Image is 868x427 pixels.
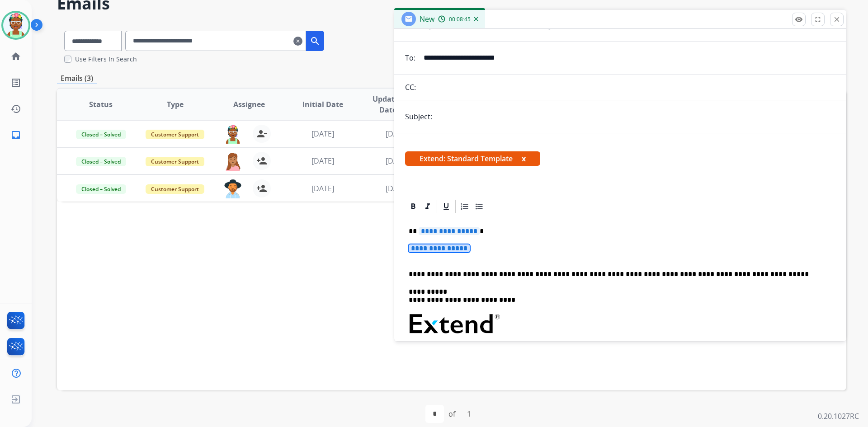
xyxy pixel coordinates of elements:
[293,36,302,47] mat-icon: clear
[448,408,455,419] div: of
[311,156,334,166] span: [DATE]
[3,13,28,38] img: avatar
[833,15,841,23] mat-icon: close
[310,36,321,47] mat-icon: search
[522,153,526,164] button: x
[386,156,408,166] span: [DATE]
[146,157,204,166] span: Customer Support
[795,15,803,23] mat-icon: remove_red_eye
[76,184,126,194] span: Closed – Solved
[386,183,408,193] span: [DATE]
[405,111,432,122] p: Subject:
[10,103,21,114] mat-icon: history
[814,15,822,23] mat-icon: fullscreen
[472,200,486,213] div: Bullet List
[386,129,408,139] span: [DATE]
[233,99,265,110] span: Assignee
[57,73,97,84] p: Emails (3)
[421,200,434,213] div: Italic
[256,183,267,194] mat-icon: person_add
[256,128,267,139] mat-icon: person_remove
[406,200,420,213] div: Bold
[224,179,242,198] img: agent-avatar
[89,99,113,110] span: Status
[224,125,242,144] img: agent-avatar
[368,94,409,115] span: Updated Date
[405,52,415,63] p: To:
[449,16,471,23] span: 00:08:45
[458,200,472,213] div: Ordered List
[311,183,334,193] span: [DATE]
[311,129,334,139] span: [DATE]
[76,130,126,139] span: Closed – Solved
[10,77,21,88] mat-icon: list_alt
[302,99,343,110] span: Initial Date
[76,157,126,166] span: Closed – Solved
[405,151,540,166] span: Extend: Standard Template
[167,99,184,110] span: Type
[439,200,453,213] div: Underline
[818,411,859,422] p: 0.20.1027RC
[224,152,242,171] img: agent-avatar
[75,55,137,64] label: Use Filters In Search
[146,130,204,139] span: Customer Support
[420,14,434,24] span: New
[460,405,478,423] div: 1
[146,184,204,194] span: Customer Support
[256,155,267,166] mat-icon: person_add
[405,82,416,93] p: CC:
[10,130,21,141] mat-icon: inbox
[10,51,21,62] mat-icon: home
